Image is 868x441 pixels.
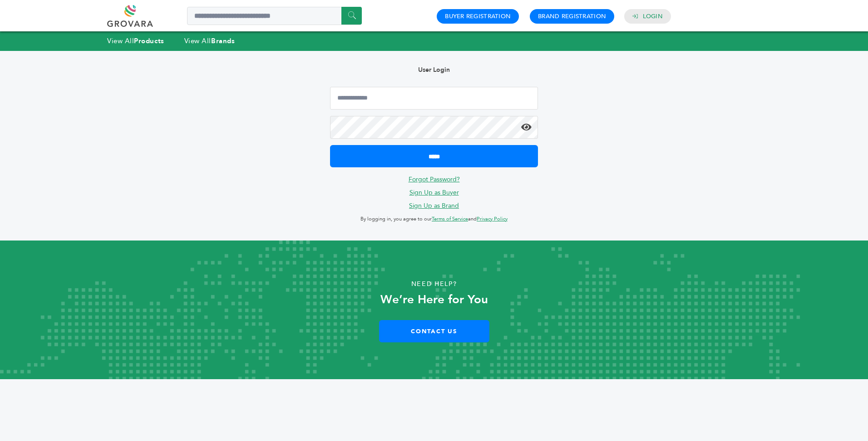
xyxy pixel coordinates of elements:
[187,7,362,25] input: Search a product or brand...
[330,214,538,225] p: By logging in, you agree to our and
[432,215,468,222] a: Terms of Service
[477,215,508,222] a: Privacy Policy
[445,12,511,20] a: Buyer Registration
[330,87,538,110] input: Email Address
[418,65,450,74] b: User Login
[330,116,538,139] input: Password
[538,12,606,20] a: Brand Registration
[379,320,489,342] a: Contact Us
[184,36,235,45] a: View AllBrands
[44,277,825,291] p: Need Help?
[107,36,164,45] a: View AllProducts
[211,36,235,45] strong: Brands
[134,36,164,45] strong: Products
[409,175,460,184] a: Forgot Password?
[409,201,459,210] a: Sign Up as Brand
[643,12,663,20] a: Login
[409,188,459,197] a: Sign Up as Buyer
[380,291,488,308] strong: We’re Here for You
